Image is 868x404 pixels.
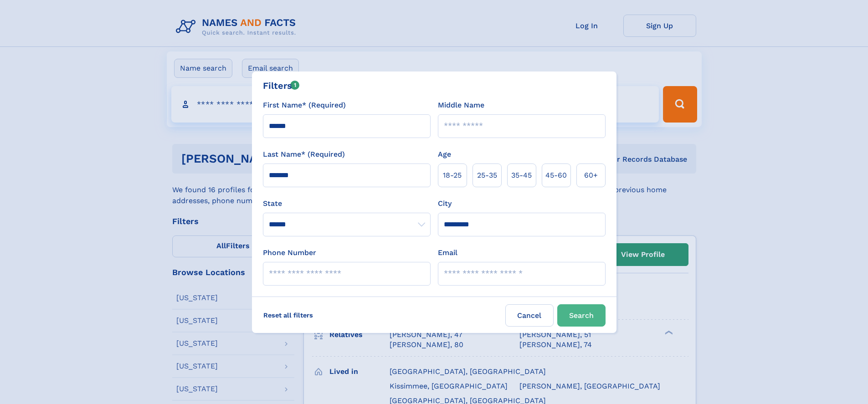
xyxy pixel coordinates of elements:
span: 18‑25 [443,170,462,181]
label: Middle Name [438,100,484,111]
label: Age [438,149,451,160]
span: 45‑60 [545,170,567,181]
div: Filters [263,79,300,92]
label: Phone Number [263,247,316,258]
label: Last Name* (Required) [263,149,345,160]
label: City [438,198,452,209]
label: First Name* (Required) [263,100,346,111]
span: 35‑45 [511,170,532,181]
span: 25‑35 [477,170,497,181]
label: Reset all filters [257,304,319,326]
label: Email [438,247,457,258]
label: State [263,198,431,209]
label: Cancel [505,304,554,327]
span: 60+ [584,170,598,181]
button: Search [557,304,606,327]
